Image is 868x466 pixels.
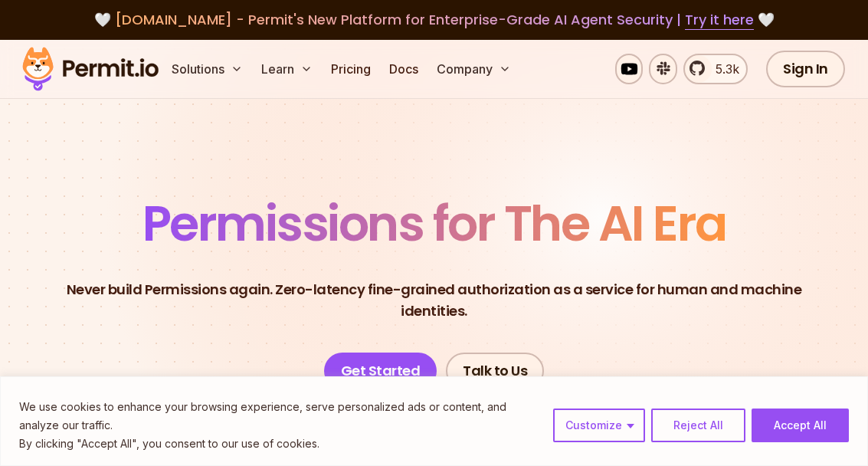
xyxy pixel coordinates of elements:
[383,54,424,84] a: Docs
[325,54,377,84] a: Pricing
[19,435,542,453] p: By clicking "Accept All", you consent to our use of cookies.
[752,409,849,442] button: Accept All
[553,409,645,442] button: Customize
[706,60,739,78] span: 5.3k
[49,279,819,322] p: Never build Permissions again. Zero-latency fine-grained authorization as a service for human and...
[685,10,754,30] a: Try it here
[165,54,249,84] button: Solutions
[142,189,726,258] span: Permissions for The AI Era
[19,398,542,435] p: We use cookies to enhance your browsing experience, serve personalized ads or content, and analyz...
[766,51,845,87] a: Sign In
[324,353,437,389] a: Get Started
[115,10,754,29] span: [DOMAIN_NAME] - Permit's New Platform for Enterprise-Grade AI Agent Security |
[15,43,165,95] img: Permit logo
[255,54,319,84] button: Learn
[37,9,831,31] div: 🤍 🤍
[683,54,748,84] a: 5.3k
[431,54,517,84] button: Company
[651,409,745,442] button: Reject All
[446,353,544,389] a: Talk to Us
